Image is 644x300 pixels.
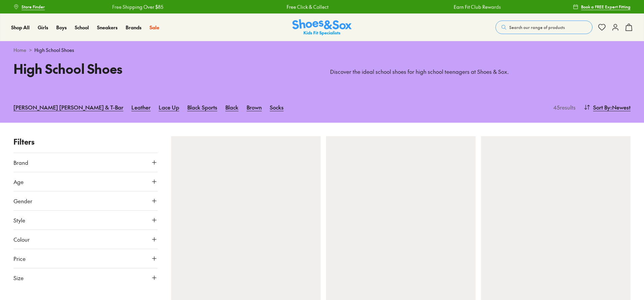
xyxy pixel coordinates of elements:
[126,24,141,31] a: Brands
[13,268,158,287] button: Size
[610,103,631,111] span: : Newest
[159,100,179,115] a: Lace Up
[495,21,592,34] button: Search our range of products
[112,3,163,10] a: Free Shipping Over $85
[330,68,631,76] p: Discover the ideal school shoes for high school teenagers at Shoes & Sox.
[287,3,328,10] a: Free Click & Collect
[13,274,24,282] span: Size
[13,100,123,115] a: [PERSON_NAME] [PERSON_NAME] & T-Bar
[581,4,631,10] span: Book a FREE Expert Fitting
[247,100,262,115] a: Brown
[13,59,314,78] h1: High School Shoes
[13,178,24,186] span: Age
[13,230,158,249] button: Colour
[150,24,159,31] a: Sale
[13,254,26,263] span: Price
[573,1,631,13] a: Book a FREE Expert Fitting
[131,100,151,115] a: Leather
[13,211,158,230] button: Style
[292,19,352,36] img: SNS_Logo_Responsive.svg
[13,136,158,147] p: Filters
[13,158,28,167] span: Brand
[38,24,48,31] a: Girls
[97,24,118,31] a: Sneakers
[11,24,30,31] a: Shop All
[13,249,158,268] button: Price
[454,3,501,10] a: Earn Fit Club Rewards
[187,100,217,115] a: Black Sports
[75,24,89,31] a: School
[225,100,238,115] a: Black
[56,24,67,31] a: Boys
[509,24,565,30] span: Search our range of products
[13,197,32,205] span: Gender
[13,47,631,54] div: >
[593,103,610,111] span: Sort By
[13,235,30,243] span: Colour
[13,153,158,172] button: Brand
[13,47,26,54] a: Home
[34,47,74,54] span: High School Shoes
[13,191,158,210] button: Gender
[13,1,45,13] a: Store Finder
[13,172,158,191] button: Age
[584,100,631,115] button: Sort By:Newest
[13,216,25,224] span: Style
[292,19,352,36] a: Shoes & Sox
[551,103,576,111] p: 45 results
[22,4,45,10] span: Store Finder
[270,100,284,115] a: Socks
